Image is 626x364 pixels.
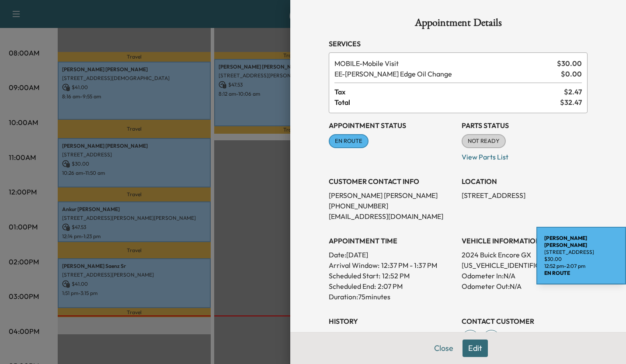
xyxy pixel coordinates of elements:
h3: LOCATION [462,176,588,187]
h3: CONTACT CUSTOMER [462,316,588,326]
h3: Parts Status [462,120,588,131]
h1: Appointment Details [329,17,588,31]
h3: History [329,316,455,326]
h3: Services [329,38,588,49]
p: [EMAIL_ADDRESS][DOMAIN_NAME] [329,211,455,222]
span: NOT READY [463,137,505,146]
h3: VEHICLE INFORMATION [462,236,588,246]
p: View Parts List [462,148,588,162]
p: [PERSON_NAME] [PERSON_NAME] [329,190,455,201]
span: Mobile Visit [334,58,553,69]
span: Ewing Edge Oil Change [334,69,557,79]
span: EN ROUTE [330,137,368,146]
span: $ 2.47 [564,87,582,97]
p: [STREET_ADDRESS] [462,190,588,201]
button: Close [428,340,459,357]
p: 12:52 PM [382,270,410,281]
span: $ 32.47 [560,97,582,107]
h3: APPOINTMENT TIME [329,236,455,246]
p: Scheduled End: [329,281,376,291]
p: 2024 Buick Encore GX [462,250,588,260]
p: 2:07 PM [378,281,403,291]
button: Edit [463,340,488,357]
h3: CUSTOMER CONTACT INFO [329,176,455,187]
span: $ 30.00 [557,58,582,69]
p: [PHONE_NUMBER] [329,201,455,211]
p: Odometer In: N/A [462,270,588,281]
p: [US_VEHICLE_IDENTIFICATION_NUMBER] [462,260,588,270]
span: $ 0.00 [561,69,582,79]
p: Scheduled Start: [329,270,380,281]
span: 12:37 PM - 1:37 PM [381,260,437,270]
p: Duration: 75 minutes [329,291,455,302]
span: Tax [334,87,564,97]
h3: Appointment Status [329,120,455,131]
p: Odometer Out: N/A [462,281,588,291]
p: Date: [DATE] [329,250,455,260]
p: Created By : [PERSON_NAME] [329,330,455,340]
span: Total [334,97,560,107]
p: Arrival Window: [329,260,455,270]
